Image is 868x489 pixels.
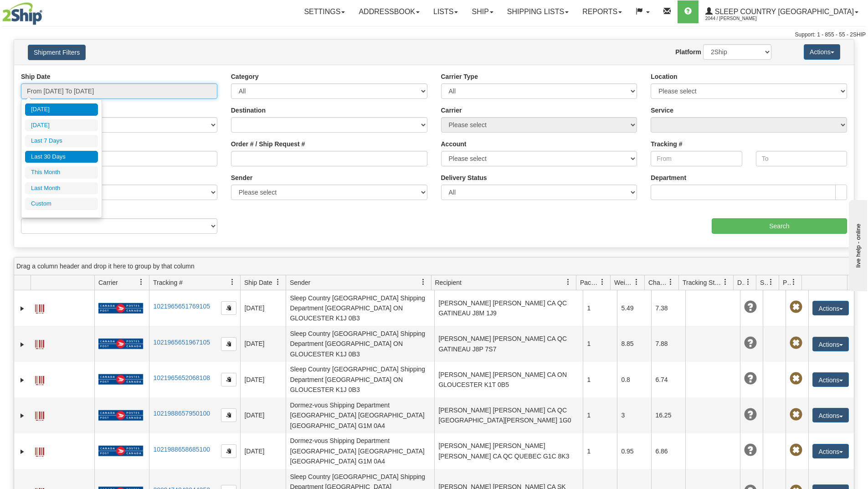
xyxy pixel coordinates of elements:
td: [PERSON_NAME] [PERSON_NAME] [PERSON_NAME] CA QC QUEBEC G1C 8K3 [434,433,583,469]
div: Support: 1 - 855 - 55 - 2SHIP [2,31,866,39]
td: 8.85 [617,326,651,361]
td: [DATE] [240,290,286,326]
span: Ship Date [244,278,272,287]
a: Pickup Status filter column settings [786,274,801,290]
img: 20 - Canada Post [98,410,143,421]
button: Actions [812,372,849,387]
label: Delivery Status [441,173,487,182]
span: Pickup Status [783,278,791,287]
span: Unknown [744,301,757,314]
td: 0.95 [617,433,651,469]
span: Carrier [98,278,118,287]
td: 6.74 [651,362,685,397]
button: Actions [812,337,849,351]
a: 1021965652068108 [153,374,210,381]
a: Packages filter column settings [595,274,610,290]
input: Search [712,218,847,234]
td: Dormez-vous Shipping Department [GEOGRAPHIC_DATA] [GEOGRAPHIC_DATA] [GEOGRAPHIC_DATA] G1M 0A4 [286,397,434,433]
li: This Month [25,166,98,179]
label: Location [651,72,677,81]
td: [PERSON_NAME] [PERSON_NAME] CA QC GATINEAU J8P 7S7 [434,326,583,361]
a: Delivery Status filter column settings [740,274,756,290]
button: Copy to clipboard [221,408,236,422]
td: 6.86 [651,433,685,469]
a: Sender filter column settings [416,274,431,290]
a: Expand [18,411,27,420]
span: Sender [290,278,310,287]
a: Settings [297,0,352,23]
td: [DATE] [240,326,286,361]
button: Copy to clipboard [221,444,236,458]
img: 20 - Canada Post [98,374,143,385]
li: Last Month [25,182,98,195]
a: Weight filter column settings [629,274,644,290]
label: Carrier Type [441,72,478,81]
a: Label [35,407,44,422]
span: Weight [614,278,633,287]
td: [DATE] [240,397,286,433]
label: Ship Date [21,72,51,81]
td: [DATE] [240,362,286,397]
span: Packages [580,278,599,287]
td: [PERSON_NAME] [PERSON_NAME] CA QC [GEOGRAPHIC_DATA][PERSON_NAME] 1G0 [434,397,583,433]
td: Dormez-vous Shipping Department [GEOGRAPHIC_DATA] [GEOGRAPHIC_DATA] [GEOGRAPHIC_DATA] G1M 0A4 [286,433,434,469]
td: 16.25 [651,397,685,433]
td: 5.49 [617,290,651,326]
label: Sender [231,173,252,182]
span: Pickup Not Assigned [790,444,802,457]
a: Ship Date filter column settings [270,274,286,290]
td: 7.38 [651,290,685,326]
a: Charge filter column settings [663,274,678,290]
a: Carrier filter column settings [134,274,149,290]
button: Actions [812,444,849,458]
a: Sleep Country [GEOGRAPHIC_DATA] 2044 / [PERSON_NAME] [699,0,865,23]
a: Label [35,300,44,315]
a: Expand [18,447,27,456]
td: [PERSON_NAME] [PERSON_NAME] CA ON GLOUCESTER K1T 0B5 [434,362,583,397]
label: Destination [231,106,266,115]
span: Tracking # [153,278,183,287]
td: [PERSON_NAME] [PERSON_NAME] CA QC GATINEAU J8M 1J9 [434,290,583,326]
div: live help - online [7,8,84,15]
td: 1 [583,290,617,326]
label: Account [441,139,467,149]
a: 1021988658685100 [153,446,210,453]
td: Sleep Country [GEOGRAPHIC_DATA] Shipping Department [GEOGRAPHIC_DATA] ON GLOUCESTER K1J 0B3 [286,290,434,326]
button: Copy to clipboard [221,337,236,351]
button: Actions [804,44,840,60]
a: Lists [426,0,465,23]
button: Copy to clipboard [221,301,236,315]
span: Pickup Not Assigned [790,337,802,350]
span: Pickup Not Assigned [790,301,802,314]
a: Reports [575,0,629,23]
iframe: chat widget [847,198,867,291]
a: 1021965651967105 [153,339,210,346]
input: From [651,151,742,166]
img: 20 - Canada Post [98,445,143,457]
span: Pickup Not Assigned [790,372,802,385]
label: Department [651,173,686,182]
img: logo2044.jpg [2,2,42,25]
button: Actions [812,301,849,315]
span: Sleep Country [GEOGRAPHIC_DATA] [713,8,854,15]
span: Tracking Status [683,278,722,287]
a: Expand [18,340,27,349]
a: Expand [18,376,27,385]
a: Shipment Issues filter column settings [763,274,779,290]
td: 1 [583,433,617,469]
li: Last 30 Days [25,151,98,163]
td: 3 [617,397,651,433]
a: Ship [465,0,500,23]
a: Tracking # filter column settings [225,274,240,290]
span: Delivery Status [737,278,745,287]
td: Sleep Country [GEOGRAPHIC_DATA] Shipping Department [GEOGRAPHIC_DATA] ON GLOUCESTER K1J 0B3 [286,326,434,361]
li: Custom [25,198,98,210]
td: [DATE] [240,433,286,469]
a: Expand [18,304,27,313]
span: Unknown [744,408,757,421]
span: Shipment Issues [760,278,768,287]
input: To [756,151,847,166]
label: Platform [675,47,701,57]
label: Order # / Ship Request # [231,139,305,149]
img: 20 - Canada Post [98,338,143,350]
